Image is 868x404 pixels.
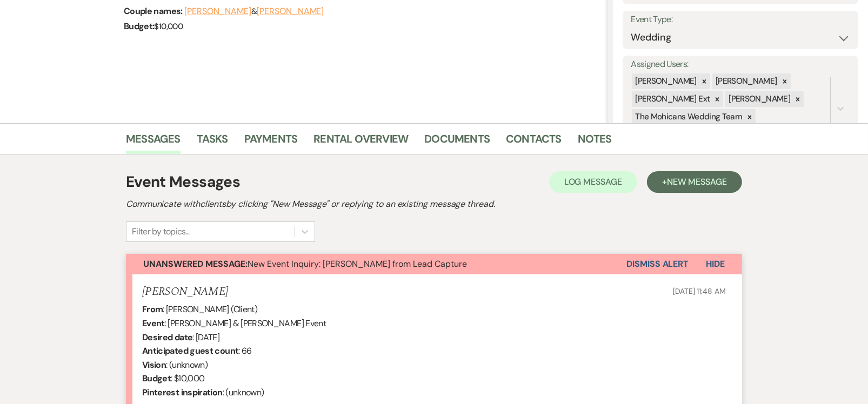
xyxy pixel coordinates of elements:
a: Notes [578,130,612,154]
b: Event [142,318,165,329]
span: Hide [706,258,725,270]
div: Filter by topics... [132,225,190,238]
b: Anticipated guest count [142,345,238,356]
h5: [PERSON_NAME] [142,285,228,299]
a: Rental Overview [313,130,408,154]
div: [PERSON_NAME] [712,73,779,89]
a: Documents [424,130,490,154]
a: Tasks [197,130,228,154]
span: $10,000 [155,21,183,32]
b: Budget [142,373,171,384]
h2: Communicate with clients by clicking "New Message" or replying to an existing message thread. [126,198,742,211]
span: & [184,6,324,17]
span: New Event Inquiry: [PERSON_NAME] from Lead Capture [143,258,467,270]
strong: Unanswered Message: [143,258,248,270]
button: Unanswered Message:New Event Inquiry: [PERSON_NAME] from Lead Capture [126,254,626,274]
button: +New Message [647,171,742,193]
b: Vision [142,359,166,371]
a: Messages [126,130,181,154]
span: Budget: [124,21,155,32]
span: New Message [667,176,727,187]
span: Couple names: [124,5,184,17]
a: Contacts [506,130,562,154]
button: Log Message [549,171,637,193]
button: Dismiss Alert [626,254,689,274]
div: [PERSON_NAME] Ext [632,91,711,107]
button: [PERSON_NAME] [184,7,251,16]
b: Pinterest inspiration [142,387,223,398]
b: Desired date [142,332,192,343]
label: Assigned Users: [631,57,850,72]
label: Event Type: [631,12,850,28]
div: [PERSON_NAME] [725,91,792,107]
div: [PERSON_NAME] [632,73,698,89]
div: The Mohicans Wedding Team [632,109,744,125]
button: Hide [689,254,742,274]
h1: Event Messages [126,171,240,193]
b: From [142,304,163,315]
a: Payments [244,130,298,154]
span: [DATE] 11:48 AM [673,286,726,296]
button: [PERSON_NAME] [257,7,324,16]
span: Log Message [564,176,622,187]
